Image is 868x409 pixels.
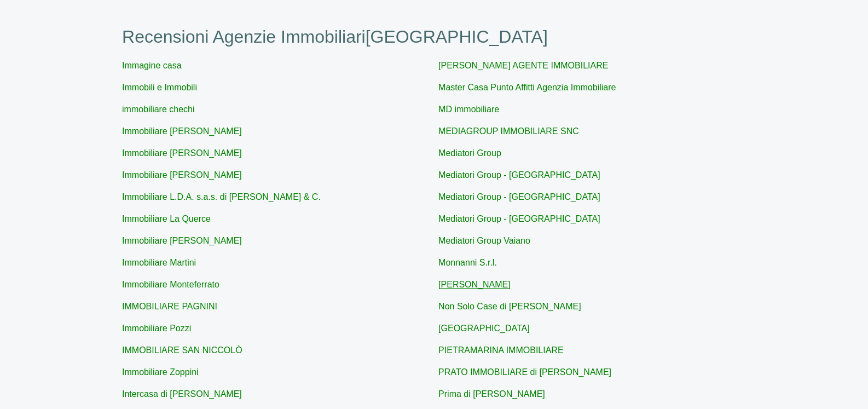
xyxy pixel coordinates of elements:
a: Immobiliare La Querce [122,214,211,223]
a: [PERSON_NAME] AGENTE IMMOBILIARE [438,61,608,70]
a: Immobiliare L.D.A. s.a.s. di [PERSON_NAME] & C. [122,192,321,201]
a: [PERSON_NAME] [438,280,511,289]
a: MD immobiliare [438,105,499,114]
h1: Recensioni Agenzie Immobiliari [GEOGRAPHIC_DATA] [122,26,746,47]
a: Prima di [PERSON_NAME] [438,389,545,399]
a: Immobiliare Zoppini [122,367,199,377]
a: Immobiliare Pozzi [122,324,191,333]
a: Mediatori Group - [GEOGRAPHIC_DATA] [438,214,600,223]
a: MEDIAGROUP IMMOBILIARE SNC [438,126,579,136]
a: Mediatori Group [438,148,501,158]
a: Immobiliare Martini [122,258,196,267]
a: Master Casa Punto Affitti Agenzia Immobiliare [438,83,616,92]
a: PIETRAMARINA IMMOBILIARE [438,345,563,355]
a: Immobiliare [PERSON_NAME] [122,126,242,136]
a: Monnanni S.r.l. [438,258,497,267]
a: Mediatori Group Vaiano [438,236,530,245]
a: Immobiliare [PERSON_NAME] [122,236,242,245]
a: immobiliare chechi [122,105,195,114]
a: IMMOBILIARE PAGNINI [122,302,217,311]
a: Non Solo Case di [PERSON_NAME] [438,302,581,311]
a: Mediatori Group - [GEOGRAPHIC_DATA] [438,170,600,180]
a: Immobiliare [PERSON_NAME] [122,148,242,158]
a: Mediatori Group - [GEOGRAPHIC_DATA] [438,192,600,201]
a: PRATO IMMOBILIARE di [PERSON_NAME] [438,367,611,377]
a: IMMOBILIARE SAN NICCOLÒ [122,345,242,355]
a: Immobili e Immobili [122,83,197,92]
a: Intercasa di [PERSON_NAME] [122,389,242,399]
a: Immagine casa [122,61,182,70]
a: Immobiliare [PERSON_NAME] [122,170,242,180]
a: Immobiliare Monteferrato [122,280,219,289]
a: [GEOGRAPHIC_DATA] [438,324,530,333]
